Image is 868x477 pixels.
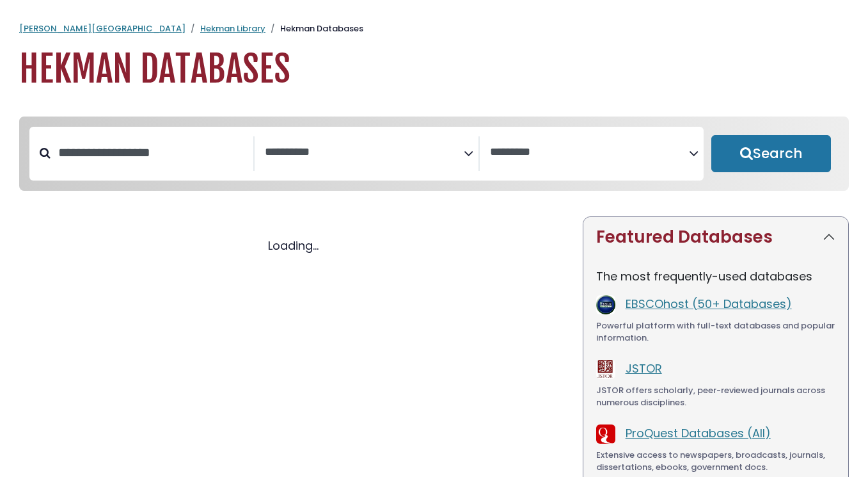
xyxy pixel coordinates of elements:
a: ProQuest Databases (All) [626,425,771,441]
input: Search database by title or keyword [51,142,253,163]
a: Hekman Library [200,22,265,35]
div: JSTOR offers scholarly, peer-reviewed journals across numerous disciplines. [596,384,835,409]
nav: Search filters [19,117,849,191]
a: [PERSON_NAME][GEOGRAPHIC_DATA] [19,22,185,35]
a: JSTOR [626,360,662,376]
nav: breadcrumb [19,22,849,35]
button: Submit for Search Results [711,135,831,172]
li: Hekman Databases [265,22,363,35]
a: EBSCOhost (50+ Databases) [626,296,792,312]
div: Loading... [19,237,567,254]
p: The most frequently-used databases [596,268,835,285]
textarea: Search [265,146,464,159]
div: Extensive access to newspapers, broadcasts, journals, dissertations, ebooks, government docs. [596,449,835,474]
button: Featured Databases [583,217,848,257]
div: Powerful platform with full-text databases and popular information. [596,319,835,344]
textarea: Search [490,146,689,159]
h1: Hekman Databases [19,48,849,91]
